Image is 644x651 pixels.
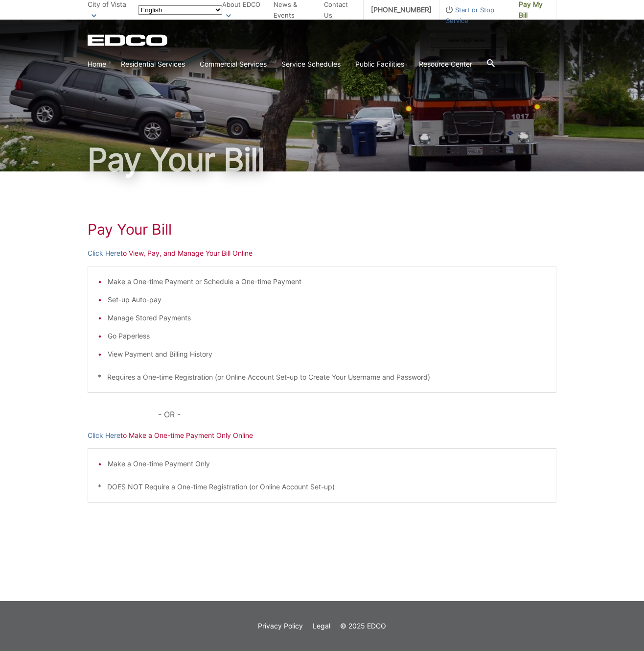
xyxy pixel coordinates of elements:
a: EDCD logo. Return to the homepage. [88,34,169,46]
p: to Make a One-time Payment Only Online [88,430,556,441]
li: Make a One-time Payment Only [108,458,546,469]
a: Legal [313,621,330,631]
li: Manage Stored Payments [108,313,546,323]
a: Resource Center [419,59,472,70]
p: - OR - [158,408,556,421]
h1: Pay Your Bill [88,144,556,175]
li: View Payment and Billing History [108,349,546,360]
a: Commercial Services [200,59,267,70]
a: Residential Services [121,59,185,70]
p: * DOES NOT Require a One-time Registration (or Online Account Set-up) [98,482,546,492]
a: Public Facilities [355,59,404,70]
a: Click Here [88,430,120,441]
select: Select a language [138,5,222,15]
li: Make a One-time Payment or Schedule a One-time Payment [108,276,546,287]
a: Service Schedules [281,59,341,70]
p: to View, Pay, and Manage Your Bill Online [88,248,556,259]
a: Privacy Policy [258,621,303,631]
p: © 2025 EDCO [340,621,386,631]
a: Click Here [88,248,120,259]
p: * Requires a One-time Registration (or Online Account Set-up to Create Your Username and Password) [98,372,546,383]
h1: Pay Your Bill [88,220,556,238]
a: Home [88,59,106,70]
li: Go Paperless [108,331,546,341]
li: Set-up Auto-pay [108,294,546,305]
